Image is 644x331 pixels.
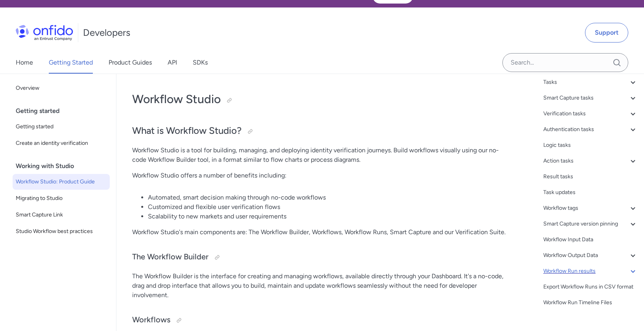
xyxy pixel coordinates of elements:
[16,177,107,187] span: Workflow Studio: Product Guide
[13,207,110,223] a: Smart Capture Link
[16,52,33,74] a: Home
[13,119,110,135] a: Getting started
[148,202,510,212] li: Customized and flexible user verification flows
[543,266,638,276] a: Workflow Run results
[132,146,510,165] p: Workflow Studio is a tool for building, managing, and deploying identity verification journeys. B...
[132,91,510,107] h1: Workflow Studio
[543,141,638,150] a: Logic tasks
[132,314,510,327] h3: Workflows
[132,124,510,138] h2: What is Workflow Studio?
[543,219,638,229] a: Smart Capture version pinning
[193,52,208,74] a: SDKs
[132,251,510,264] h3: The Workflow Builder
[16,227,107,236] span: Studio Workflow best practices
[16,194,107,203] span: Migrating to Studio
[16,158,113,174] div: Working with Studio
[16,83,107,93] span: Overview
[132,171,510,180] p: Workflow Studio offers a number of benefits including:
[16,25,73,41] img: Onfido Logo
[13,135,110,151] a: Create an identity verification
[543,172,638,181] a: Result tasks
[132,227,510,237] p: Workflow Studio's main components are: The Workflow Builder, Workflows, Workflow Runs, Smart Capt...
[13,224,110,239] a: Studio Workflow best practices
[168,52,177,74] a: API
[49,52,93,74] a: Getting Started
[13,80,110,96] a: Overview
[13,190,110,206] a: Migrating to Studio
[543,251,638,260] a: Workflow Output Data
[543,109,638,118] a: Verification tasks
[83,26,130,39] h1: Developers
[148,212,510,221] li: Scalability to new markets and user requirements
[502,53,628,72] input: Onfido search input field
[543,156,638,166] a: Action tasks
[543,203,638,213] a: Workflow tags
[543,93,638,103] a: Smart Capture tasks
[13,174,110,190] a: Workflow Studio: Product Guide
[543,282,638,292] a: Export Workflow Runs in CSV format
[543,298,638,307] a: Workflow Run Timeline Files
[543,125,638,134] a: Authentication tasks
[585,23,628,43] a: Support
[109,52,152,74] a: Product Guides
[16,210,107,220] span: Smart Capture Link
[543,235,638,244] a: Workflow Input Data
[16,139,107,148] span: Create an identity verification
[543,188,638,197] a: Task updates
[132,272,510,300] p: The Workflow Builder is the interface for creating and managing workflows, available directly thr...
[16,122,107,131] span: Getting started
[148,193,510,202] li: Automated, smart decision making through no-code workflows
[16,103,113,119] div: Getting started
[543,78,638,87] a: Tasks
